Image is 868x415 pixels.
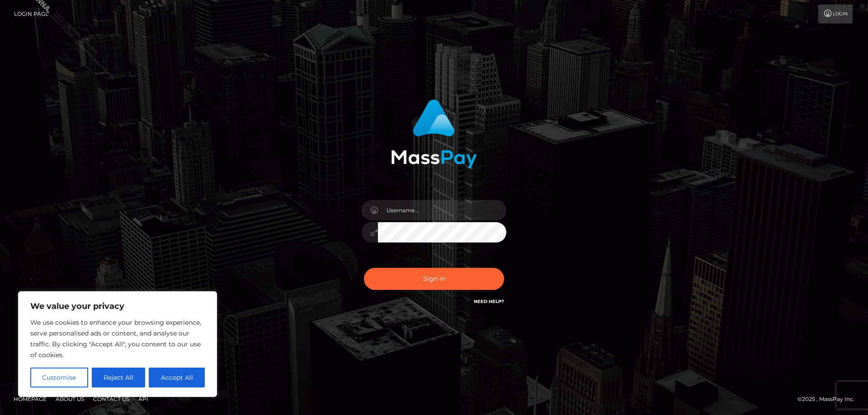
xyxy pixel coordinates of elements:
[30,301,205,312] p: We value your privacy
[10,392,50,406] a: Homepage
[92,368,146,387] button: Reject All
[474,298,504,304] a: Need Help?
[52,392,88,406] a: About Us
[135,392,152,406] a: API
[30,368,88,387] button: Customise
[90,392,133,406] a: Contact Us
[30,317,205,360] p: We use cookies to enhance your browsing experience, serve personalised ads or content, and analys...
[149,368,205,387] button: Accept All
[14,5,49,23] a: Login Page
[818,5,853,23] a: Login
[797,394,861,404] div: © 2025 , MassPay Inc.
[378,200,506,220] input: Username...
[18,291,217,397] div: We value your privacy
[391,99,477,168] img: MassPay Login
[364,268,504,290] button: Sign in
